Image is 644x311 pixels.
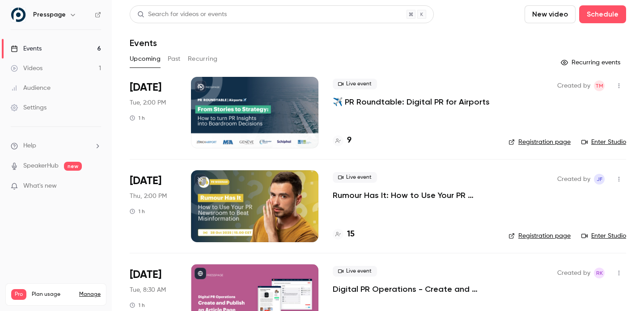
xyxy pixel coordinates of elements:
[130,208,145,215] div: 1 h
[188,52,218,66] button: Recurring
[579,5,626,23] button: Schedule
[333,134,352,147] a: 9
[347,134,352,147] h4: 9
[130,286,166,294] span: Tue, 8:30 AM
[333,97,490,107] a: ✈️ PR Roundtable: Digital PR for Airports
[557,80,590,91] span: Created by
[594,80,605,91] span: Teis Meijer
[581,138,626,147] a: Enter Studio
[130,192,167,201] span: Thu, 2:00 PM
[333,266,377,277] span: Live event
[33,10,66,19] h6: Presspage
[333,284,494,294] a: Digital PR Operations - Create and Publish an Article Page
[581,231,626,240] a: Enter Studio
[79,291,101,298] a: Manage
[23,181,57,191] span: What's new
[11,64,42,73] div: Videos
[333,190,494,201] a: Rumour Has It: How to Use Your PR Newsroom to Beat Misinformation
[23,161,59,171] a: SpeakerHub
[64,162,82,171] span: new
[130,80,161,95] span: [DATE]
[333,172,377,183] span: Live event
[595,80,603,91] span: TM
[32,291,74,298] span: Plan usage
[130,114,145,122] div: 1 h
[333,79,377,89] span: Live event
[557,174,590,185] span: Created by
[130,268,161,282] span: [DATE]
[557,55,626,70] button: Recurring events
[11,141,101,151] li: help-dropdown-opener
[90,182,101,190] iframe: Noticeable Trigger
[508,231,571,240] a: Registration page
[130,174,161,188] span: [DATE]
[11,103,47,112] div: Settings
[596,268,603,278] span: RK
[597,174,602,185] span: JF
[130,77,177,148] div: Oct 21 Tue, 3:00 PM (Europe/Amsterdam)
[130,302,145,309] div: 1 h
[168,52,181,66] button: Past
[130,170,177,242] div: Oct 30 Thu, 3:00 PM (Europe/Amsterdam)
[130,98,166,107] span: Tue, 2:00 PM
[11,44,42,53] div: Events
[11,8,25,22] img: Presspage
[130,52,161,66] button: Upcoming
[508,138,571,147] a: Registration page
[557,268,590,278] span: Created by
[333,228,355,240] a: 15
[594,268,605,278] span: Robin Kleine
[137,10,227,19] div: Search for videos or events
[11,84,51,92] div: Audience
[594,174,605,185] span: Jesse Finn-Brown
[525,5,576,23] button: New video
[347,228,355,240] h4: 15
[11,289,26,300] span: Pro
[23,141,36,151] span: Help
[130,38,157,48] h1: Events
